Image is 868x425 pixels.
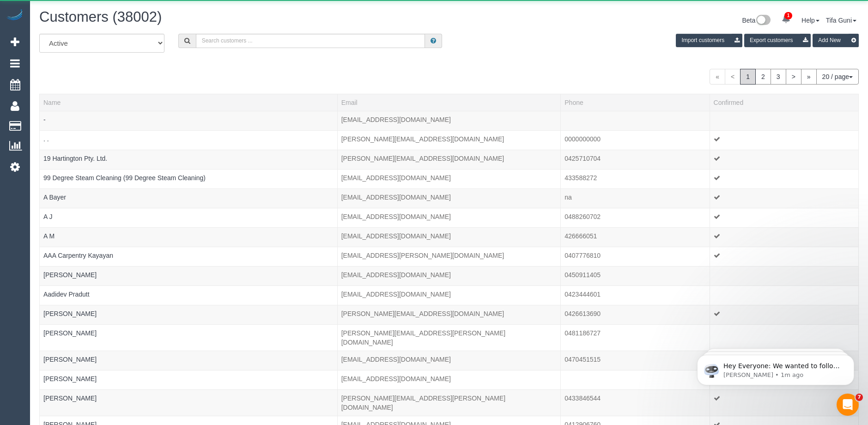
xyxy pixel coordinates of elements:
[801,69,817,85] a: »
[43,364,334,366] div: Tags
[43,144,334,146] div: Tags
[337,266,561,285] td: Email
[40,94,338,111] th: Name
[337,150,561,169] td: Email
[43,338,334,340] div: Tags
[40,188,338,208] td: Name
[561,188,710,208] td: Phone
[710,150,858,169] td: Confirmed
[43,232,55,240] a: A M
[43,182,334,185] div: Tags
[40,389,338,416] td: Name
[337,227,561,247] td: Email
[826,17,856,24] a: Tifa Guni
[561,389,710,416] td: Phone
[43,260,334,262] div: Tags
[561,94,710,111] th: Phone
[40,150,338,169] td: Name
[813,34,859,47] button: Add New
[43,155,107,162] a: 19 Hartington Pty. Ltd.
[561,247,710,266] td: Phone
[337,247,561,266] td: Email
[43,356,97,363] a: [PERSON_NAME]
[561,111,710,130] td: Phone
[43,329,97,337] a: [PERSON_NAME]
[837,394,859,416] iframe: Intercom live chat
[39,9,162,25] span: Customers (38002)
[40,247,338,266] td: Name
[710,247,858,266] td: Confirmed
[43,194,66,201] a: A Bayer
[40,36,159,44] p: Message from Ellie, sent 1m ago
[337,389,561,416] td: Email
[561,370,710,389] td: Phone
[337,324,561,351] td: Email
[710,188,858,208] td: Confirmed
[784,12,792,19] span: 1
[710,94,858,111] th: Confirmed
[43,299,334,301] div: Tags
[196,34,425,48] input: Search customers ...
[561,324,710,351] td: Phone
[40,305,338,324] td: Name
[561,227,710,247] td: Phone
[337,188,561,208] td: Email
[710,389,858,416] td: Confirmed
[43,163,334,165] div: Tags
[6,9,24,22] img: Automaid Logo
[742,17,771,24] a: Beta
[755,15,771,27] img: New interface
[43,135,49,143] a: . .
[43,403,334,405] div: Tags
[710,227,858,247] td: Confirmed
[740,69,756,85] span: 1
[40,111,338,130] td: Name
[771,69,786,85] a: 3
[755,69,771,85] a: 2
[40,208,338,227] td: Name
[40,169,338,188] td: Name
[40,227,338,247] td: Name
[43,375,97,382] a: [PERSON_NAME]
[561,150,710,169] td: Phone
[744,34,811,47] button: Export customers
[816,69,859,85] button: 20 / page
[561,285,710,305] td: Phone
[40,370,338,389] td: Name
[786,69,801,85] a: >
[710,69,725,85] span: «
[43,395,97,402] a: [PERSON_NAME]
[337,208,561,227] td: Email
[710,324,858,351] td: Confirmed
[43,174,206,182] a: 99 Degree Steam Cleaning (99 Degree Steam Cleaning)
[337,351,561,370] td: Email
[40,130,338,150] td: Name
[710,69,859,85] nav: Pagination navigation
[43,124,334,127] div: Tags
[43,252,113,259] a: AAA Carpentry Kayayan
[43,221,334,224] div: Tags
[801,17,819,24] a: Help
[40,27,158,126] span: Hey Everyone: We wanted to follow up and let you know we have been closely monitoring the account...
[337,169,561,188] td: Email
[43,213,52,220] a: A J
[337,130,561,150] td: Email
[337,370,561,389] td: Email
[561,351,710,370] td: Phone
[561,169,710,188] td: Phone
[710,285,858,305] td: Confirmed
[43,116,46,123] a: -
[40,266,338,285] td: Name
[710,305,858,324] td: Confirmed
[683,335,868,400] iframe: Intercom notifications message
[710,169,858,188] td: Confirmed
[40,324,338,351] td: Name
[561,130,710,150] td: Phone
[337,111,561,130] td: Email
[710,130,858,150] td: Confirmed
[43,279,334,282] div: Tags
[40,285,338,305] td: Name
[561,208,710,227] td: Phone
